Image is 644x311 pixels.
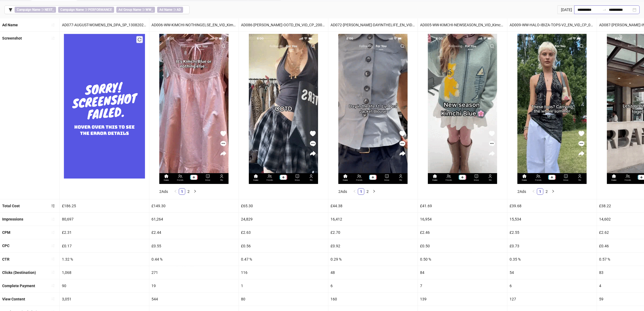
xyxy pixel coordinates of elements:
div: £65.30 [239,199,328,212]
li: 2 [364,188,371,195]
b: Campaign Name [60,8,84,12]
div: 19 [149,279,239,292]
div: 160 [328,293,418,306]
div: 61,264 [149,213,239,226]
img: Screenshot 1837174494710786 [428,34,497,184]
li: Previous Page [530,188,537,195]
a: 1 [179,189,185,195]
div: 80 [239,293,328,306]
button: left [351,188,358,195]
a: 1 [358,189,364,195]
span: ∋ [58,7,114,13]
span: sort-ascending [51,270,55,274]
img: Screenshot 1837179173158929 [517,34,587,184]
span: to [602,8,607,12]
li: Previous Page [351,188,358,195]
div: £0.73 [507,239,597,252]
div: 16,954 [418,213,507,226]
span: right [193,190,197,193]
div: 1 [239,279,328,292]
div: 0.44 % [149,253,239,266]
div: £0.92 [328,239,418,252]
b: Clicks (Destination) [2,270,36,275]
li: 2 [185,188,192,195]
div: AD086-[PERSON_NAME]-OOTD_EN_VID_CP_20082025_F_NSN_SC13_USP7_WW [239,18,328,31]
div: 0.29 % [328,253,418,266]
span: 2 Ads [517,189,526,194]
span: swap-right [602,8,607,12]
img: Screenshot 1840970352913426 [249,34,318,184]
div: 90 [60,279,149,292]
li: Next Page [371,188,377,195]
b: Campaign Name [17,8,40,12]
div: £186.25 [60,199,149,212]
b: Impressions [2,217,23,221]
div: £0.56 [239,239,328,252]
li: 1 [179,188,185,195]
img: Screenshot 1837174494710802 [159,34,229,184]
div: 116 [239,266,328,279]
div: 0.35 % [507,253,597,266]
img: Failed Screenshot Placeholder [64,34,145,178]
div: AD005-WW-KIMCHI-NEWSEASON_EN_VID_Kimchi_CP_8072026_F_CC_SC1_None_WW_ [418,18,507,31]
span: sort-ascending [51,257,55,261]
b: AD [177,8,181,12]
div: 48 [328,266,418,279]
span: ∋ [157,7,183,13]
button: left [172,188,179,195]
div: 544 [149,293,239,306]
div: £0.55 [149,239,239,252]
div: 24,829 [239,213,328,226]
div: 3,051 [60,293,149,306]
button: Campaign Name ∋ NEST_Campaign Name ∋ PERFORMANCEAd Group Name ∋ WW_Ad Name ∋ AD [4,5,190,14]
a: 2 [186,189,191,195]
span: ∋ [15,7,56,13]
b: NEST_ [45,8,54,12]
div: 1,068 [60,266,149,279]
div: 7 [418,279,507,292]
div: £44.38 [328,199,418,212]
div: £2.55 [507,226,597,239]
div: £39.68 [507,199,597,212]
button: right [550,188,556,195]
span: sort-ascending [51,23,55,27]
div: AD006-WW-KIMCHI-NOTHINGELSE_EN_VID_Kimchi_CP_8072027_F_CC_SC1_None_WW_ [149,18,239,31]
div: 80,697 [60,213,149,226]
b: Screenshot [2,36,22,40]
div: 54 [507,266,597,279]
div: AD072-[PERSON_NAME]-DAYINTHELIFE_EN_VID_CP_08082025_F_NSN_SC13_USP7_WW [328,18,418,31]
span: filter [9,8,12,12]
span: sort-ascending [51,231,55,234]
b: PERFORMANCE [88,8,112,12]
span: right [551,190,555,193]
span: left [174,190,177,193]
div: 127 [507,293,597,306]
span: sort-descending [51,204,55,208]
div: £2.46 [418,226,507,239]
li: 1 [537,188,543,195]
div: 6 [507,279,597,292]
span: 2 Ads [159,189,168,194]
a: 2 [365,189,371,195]
div: [DATE] [557,5,574,14]
a: 1 [537,189,543,195]
div: 139 [418,293,507,306]
a: 2 [544,189,550,195]
button: right [192,188,198,195]
li: 1 [358,188,364,195]
span: left [532,190,535,193]
div: £41.69 [418,199,507,212]
span: sort-ascending [51,217,55,221]
span: ∋ [116,7,155,13]
button: right [371,188,377,195]
b: WW_ [146,8,153,12]
div: 271 [149,266,239,279]
li: Next Page [550,188,556,195]
span: reload [138,38,141,41]
div: £149.30 [149,199,239,212]
div: 15,534 [507,213,597,226]
div: £2.63 [239,226,328,239]
div: 16,412 [328,213,418,226]
span: sort-ascending [51,284,55,287]
div: AD077-AUGUST-WOMENS_EN_DPA_SP_13082025_F_CC_SC3_None_WW [60,18,149,31]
